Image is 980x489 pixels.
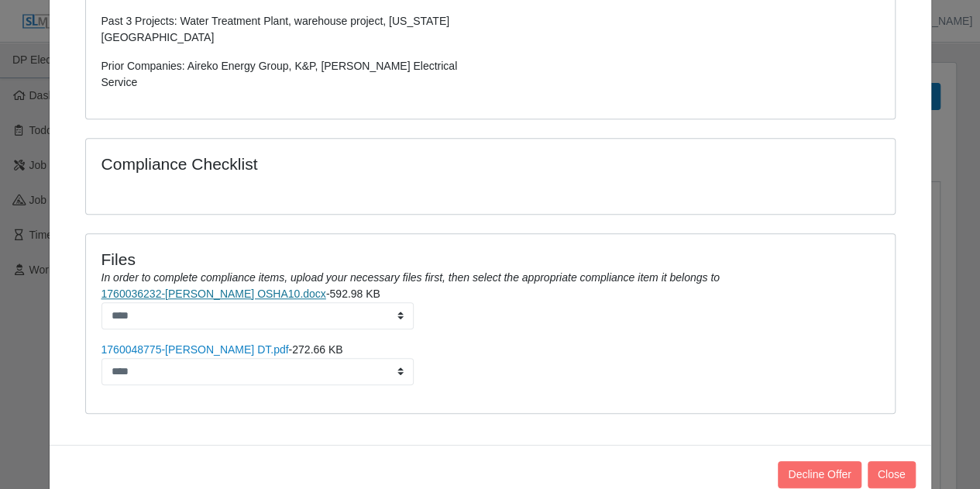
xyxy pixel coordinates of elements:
i: In order to complete compliance items, upload your necessary files first, then select the appropr... [101,271,720,284]
span: 272.66 KB [292,343,342,356]
li: - [101,286,879,329]
p: Past 3 Projects: Water Treatment Plant, warehouse project, [US_STATE][GEOGRAPHIC_DATA] [101,13,479,46]
button: Close [868,461,916,488]
p: Prior Companies: Aireko Energy Group, K&P, [PERSON_NAME] Electrical Service [101,58,479,91]
a: 1760048775-[PERSON_NAME] DT.pdf [101,343,289,356]
h4: Compliance Checklist [101,154,612,174]
span: 592.98 KB [329,288,380,300]
h4: Files [101,250,879,269]
a: 1760036232-[PERSON_NAME] OSHA10.docx [101,288,326,300]
button: Decline Offer [778,461,861,488]
li: - [101,342,879,385]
